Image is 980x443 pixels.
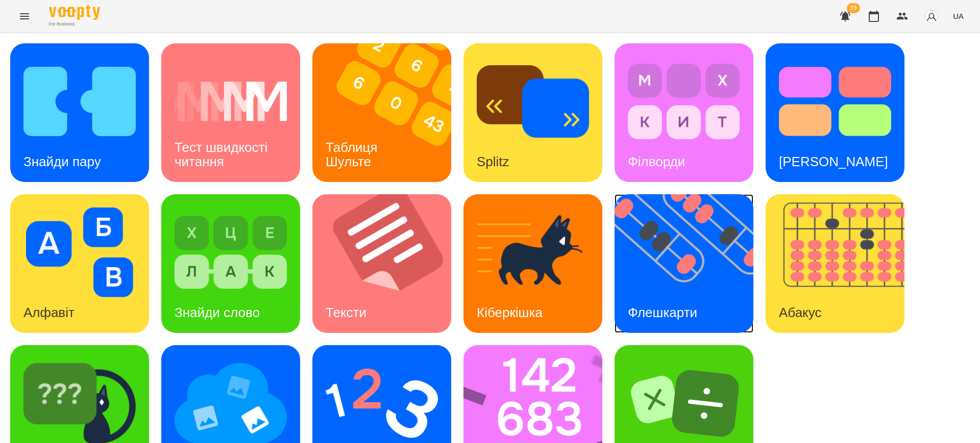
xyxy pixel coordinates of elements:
a: КіберкішкаКіберкішка [463,194,602,333]
h3: Тексти [326,305,366,320]
button: UA [949,7,968,25]
h3: Кіберкішка [477,305,543,320]
h3: Splitz [477,154,509,169]
a: ФлешкартиФлешкарти [615,194,753,333]
h3: Філворди [628,154,685,169]
img: Voopty Logo [49,5,100,20]
h3: Знайди слово [175,305,260,320]
a: Тест швидкості читанняТест швидкості читання [161,43,300,182]
a: ФілвордиФілворди [615,43,753,182]
a: Тест Струпа[PERSON_NAME] [766,43,904,182]
span: 39 [847,3,860,13]
img: Тест Струпа [779,57,891,146]
img: Абакус [766,194,917,333]
img: Кіберкішка [477,207,589,297]
h3: Тест швидкості читання [175,140,271,169]
img: avatar_s.png [924,9,939,23]
a: Знайди паруЗнайди пару [10,43,149,182]
h3: Алфавіт [23,305,75,320]
button: Menu [12,4,37,29]
a: АлфавітАлфавіт [10,194,149,333]
h3: [PERSON_NAME] [779,154,888,169]
img: Флешкарти [615,194,766,333]
h3: Знайди пару [23,154,101,169]
a: Таблиця ШультеТаблиця Шульте [312,43,451,182]
a: SplitzSplitz [463,43,602,182]
h3: Таблиця Шульте [326,140,381,169]
img: Таблиця Шульте [312,43,464,182]
a: ТекстиТексти [312,194,451,333]
img: Тексти [312,194,464,333]
img: Філворди [628,57,740,146]
span: UA [953,11,964,21]
img: Знайди пару [23,57,136,146]
a: Знайди словоЗнайди слово [161,194,300,333]
span: For Business [49,21,100,28]
h3: Абакус [779,305,821,320]
h3: Флешкарти [628,305,697,320]
img: Тест швидкості читання [175,57,287,146]
img: Splitz [477,57,589,146]
img: Знайди слово [175,207,287,297]
img: Алфавіт [23,207,136,297]
a: АбакусАбакус [766,194,904,333]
